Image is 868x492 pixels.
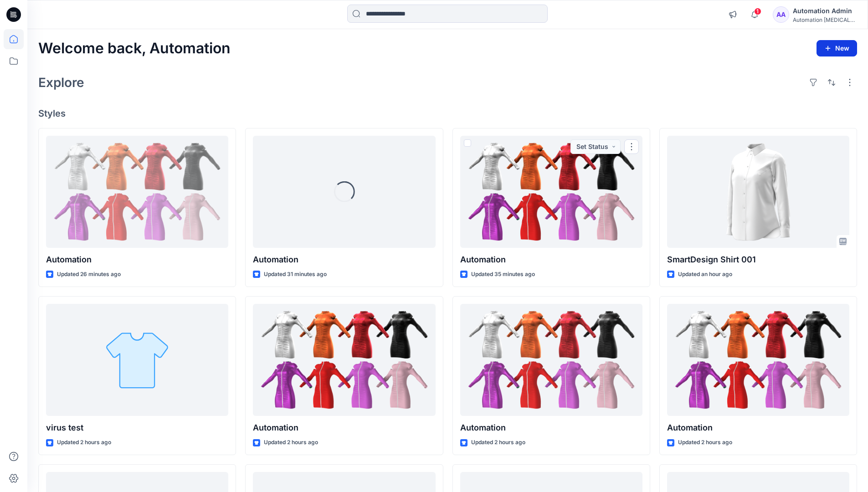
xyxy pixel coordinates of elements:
p: Updated 2 hours ago [678,438,732,447]
p: Updated 2 hours ago [264,438,318,447]
div: Automation Admin [793,5,857,16]
p: Updated 31 minutes ago [264,270,327,279]
p: virus test [46,421,228,434]
h4: Styles [38,108,857,119]
p: Updated 2 hours ago [57,438,111,447]
a: virus test [46,304,228,416]
a: Automation [46,136,228,248]
p: SmartDesign Shirt 001 [667,253,849,266]
a: Automation [460,304,642,416]
a: Automation [253,304,435,416]
h2: Explore [38,75,84,90]
h2: Welcome back, Automation [38,40,231,57]
a: Automation [667,304,849,416]
p: Automation [46,253,228,266]
p: Updated 26 minutes ago [57,270,121,279]
p: Automation [460,253,642,266]
p: Automation [667,421,849,434]
p: Updated 2 hours ago [471,438,525,447]
p: Automation [253,421,435,434]
div: AA [773,6,789,23]
p: Automation [460,421,642,434]
p: Automation [253,253,435,266]
p: Updated an hour ago [678,270,732,279]
p: Updated 35 minutes ago [471,270,535,279]
a: Automation [460,136,642,248]
div: Automation [MEDICAL_DATA]... [793,16,857,23]
a: SmartDesign Shirt 001 [667,136,849,248]
span: 1 [754,8,761,15]
button: New [817,40,857,56]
